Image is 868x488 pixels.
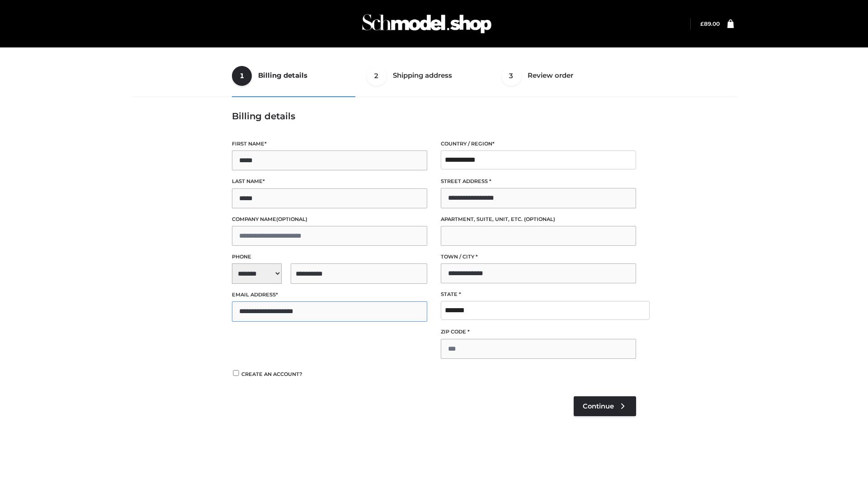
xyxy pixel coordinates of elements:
span: £ [700,20,704,27]
label: State [441,290,636,299]
label: Company name [232,215,427,224]
label: Country / Region [441,140,636,148]
label: Street address [441,177,636,186]
label: First name [232,140,427,148]
span: (optional) [276,216,307,222]
a: Continue [574,396,636,416]
label: Email address [232,291,427,299]
label: Town / City [441,253,636,261]
span: (optional) [524,216,555,222]
img: Schmodel Admin 964 [359,6,495,42]
h3: Billing details [232,111,636,122]
label: ZIP Code [441,328,636,336]
label: Apartment, suite, unit, etc. [441,215,636,224]
a: £89.00 [700,20,720,27]
label: Phone [232,253,427,261]
input: Create an account? [232,370,240,376]
span: Continue [583,402,614,410]
bdi: 89.00 [700,20,720,27]
label: Last name [232,177,427,186]
span: Create an account? [241,371,302,377]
